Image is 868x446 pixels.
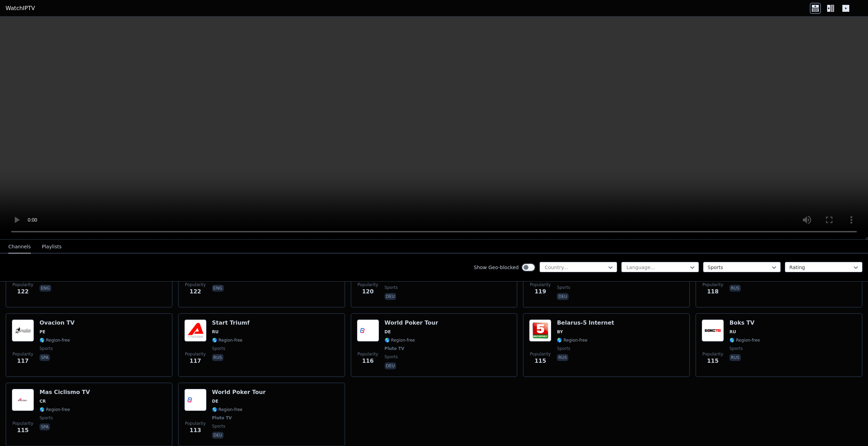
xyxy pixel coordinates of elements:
span: sports [557,346,570,351]
p: rus [557,354,568,361]
span: Popularity [12,282,33,288]
span: 🌎 Region-free [385,337,415,343]
span: Popularity [358,282,378,288]
span: 117 [17,357,28,365]
span: RU [212,329,219,335]
span: sports [40,415,53,421]
span: Popularity [530,351,551,357]
span: 🌎 Region-free [40,337,70,343]
p: rus [212,354,223,361]
span: Popularity [702,351,723,357]
span: 122 [17,288,28,296]
span: sports [40,346,53,351]
span: 120 [362,288,374,296]
span: 🌎 Region-free [212,407,243,412]
span: DE [212,398,218,404]
span: Popularity [702,282,723,288]
span: 118 [707,288,718,296]
label: Show Geo-blocked [474,264,519,271]
img: World Poker Tour [184,389,207,411]
span: 116 [362,357,374,365]
span: CR [40,398,46,404]
button: Channels [8,240,31,254]
span: sports [385,285,398,290]
span: sports [385,354,398,360]
h6: Start Triumf [212,319,250,326]
span: sports [212,346,225,351]
span: 117 [190,357,201,365]
span: 🌎 Region-free [557,337,587,343]
span: 🌎 Region-free [212,337,243,343]
h6: Ovacion TV [40,319,74,326]
span: 🌎 Region-free [729,337,760,343]
p: rus [729,354,741,361]
span: Popularity [185,421,206,426]
span: DE [385,329,391,335]
img: Mas Ciclismo TV [12,389,34,411]
span: 115 [17,426,28,435]
span: sports [729,346,743,351]
img: Boks TV [702,319,724,342]
p: deu [385,293,396,300]
span: sports [557,285,570,290]
span: Popularity [12,421,33,426]
span: BY [557,329,563,335]
a: WatchIPTV [6,4,35,12]
span: 113 [190,426,201,435]
span: PE [40,329,45,335]
h6: World Poker Tour [385,319,438,326]
h6: Boks TV [729,319,760,326]
span: Pluto TV [385,346,404,351]
h6: World Poker Tour [212,389,266,396]
span: 115 [535,357,546,365]
img: Ovacion TV [12,319,34,342]
span: Popularity [530,282,551,288]
span: Popularity [185,282,206,288]
span: Pluto TV [212,415,232,421]
span: Popularity [358,351,378,357]
p: deu [557,293,569,300]
span: 122 [190,288,201,296]
button: Playlists [42,240,62,254]
span: 119 [535,288,546,296]
span: Popularity [185,351,206,357]
span: 🌎 Region-free [40,407,70,412]
p: eng [212,285,224,292]
span: 115 [707,357,718,365]
span: sports [212,423,225,429]
h6: Belarus-5 Internet [557,319,614,326]
img: Belarus-5 Internet [529,319,551,342]
h6: Mas Ciclismo TV [40,389,90,396]
span: Popularity [12,351,33,357]
img: World Poker Tour [357,319,379,342]
p: spa [40,423,50,430]
span: RU [729,329,736,335]
p: deu [385,362,396,369]
p: spa [40,354,50,361]
p: rus [729,285,741,292]
p: eng [40,285,51,292]
p: deu [212,432,224,439]
img: Start Triumf [184,319,207,342]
